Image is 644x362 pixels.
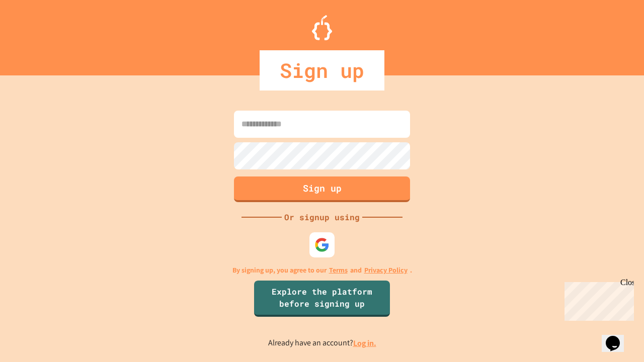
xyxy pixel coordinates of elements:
[312,15,332,40] img: Logo.svg
[602,322,634,352] iframe: chat widget
[560,278,634,321] iframe: chat widget
[254,281,390,317] a: Explore the platform before signing up
[232,265,412,276] p: By signing up, you agree to our and .
[353,338,376,348] a: Log in.
[329,265,348,276] a: Terms
[260,50,384,90] div: Sign up
[234,176,410,202] button: Sign up
[4,4,69,64] div: Chat with us now!Close
[268,337,376,349] p: Already have an account?
[282,211,362,223] div: Or signup using
[364,265,408,276] a: Privacy Policy
[314,237,330,252] img: google-icon.svg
